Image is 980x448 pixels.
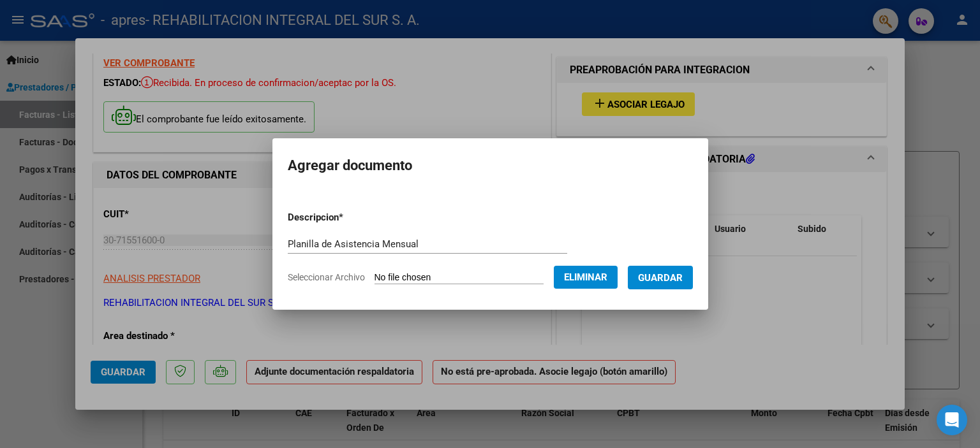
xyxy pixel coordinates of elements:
button: Eliminar [554,266,618,289]
h2: Agregar documento [288,154,693,178]
span: Guardar [638,272,683,284]
span: Eliminar [564,271,607,283]
div: Open Intercom Messenger [937,405,967,435]
button: Guardar [628,266,693,289]
p: Descripcion [288,210,410,225]
span: Seleccionar Archivo [288,272,365,282]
